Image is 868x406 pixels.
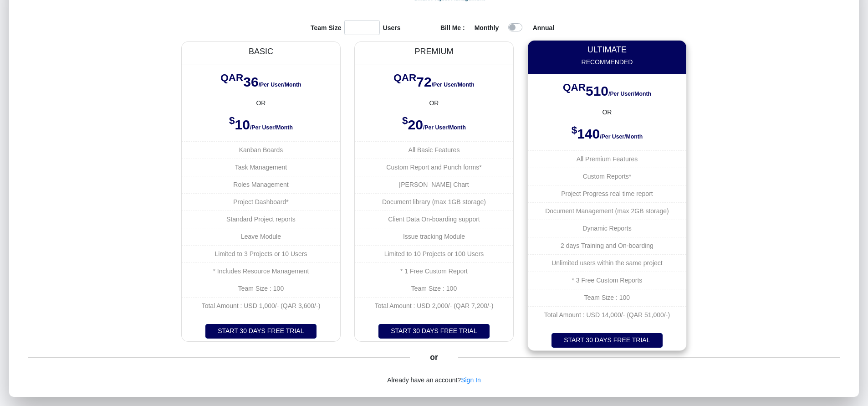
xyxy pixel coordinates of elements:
li: Limited to 10 Projects or 100 Users [355,245,513,262]
button: START 30 DAYS FREE TRIAL [205,324,317,339]
li: Issue tracking Module [355,228,513,245]
li: * 3 Free Custom Reports [528,272,686,289]
strong: Users [383,23,401,36]
span: /Per User/Month [259,82,301,88]
li: Team Size : 100 [528,289,686,306]
li: Dynamic Reports [528,220,686,237]
li: [PERSON_NAME] Chart [355,176,513,193]
strong: Team Size [311,23,341,36]
li: All Basic Features [355,141,513,159]
li: Kanban Boards [182,141,340,159]
li: Limited to 3 Projects or 10 Users [182,245,340,262]
span: 510 [586,83,608,98]
span: 72 [416,74,431,89]
li: Team Size : 100 [355,280,513,297]
li: Document Management (max 2GB storage) [528,202,686,220]
h3: BASIC [190,47,332,57]
sup: QAR [393,72,416,83]
li: Total Amount : USD 2,000/- (QAR 7,200/-) [355,297,513,314]
li: Standard Project reports [182,211,340,228]
span: /Per User/Month [600,134,643,140]
li: * 1 Free Custom Report [355,262,513,280]
span: 20 [408,117,423,132]
span: /Per User/Month [432,82,475,88]
strong: Annual [533,24,554,31]
li: Custom Reports* [528,168,686,185]
li: Document library (max 1GB storage) [355,193,513,211]
h6: Already have an account? [9,367,859,394]
sup: $ [229,115,235,126]
button: START 30 DAYS FREE TRIAL [378,324,490,339]
h6: Recommended [536,58,678,66]
li: Total Amount : USD 14,000/- (QAR 51,000/-) [528,306,686,324]
span: /Per User/Month [608,91,651,97]
li: Roles Management [182,176,340,193]
center: OR [355,98,513,108]
sup: QAR [220,72,243,83]
li: Project Progress real time report [528,185,686,202]
li: Custom Report and Punch forms* [355,159,513,176]
a: Sign In [461,376,481,384]
sup: QAR [563,82,586,93]
span: /Per User/Month [423,124,466,131]
h5: or [429,351,440,364]
center: OR [528,108,686,117]
span: /Per User/Month [250,124,293,131]
li: Total Amount : USD 1,000/- (QAR 3,600/-) [182,297,340,314]
li: * Includes Resource Management [182,262,340,280]
strong: Bill Me : [440,24,465,31]
strong: Monthly [475,24,499,31]
sup: $ [402,115,408,126]
button: START 30 DAYS FREE TRIAL [551,333,663,348]
li: Task Management [182,159,340,176]
li: 2 days Training and On-boarding [528,237,686,254]
li: Team Size : 100 [182,280,340,297]
li: All Premium Features [528,150,686,168]
span: 140 [577,126,600,141]
sup: $ [572,124,577,136]
li: Unlimited users within the same project [528,254,686,272]
span: 10 [235,117,250,132]
li: Project Dashboard* [182,193,340,211]
h3: PREMIUM [363,47,505,57]
li: Client Data On-boarding support [355,211,513,228]
li: Leave Module [182,228,340,245]
center: OR [182,98,340,108]
h3: ULTIMATE [536,45,678,55]
span: 36 [243,74,258,89]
